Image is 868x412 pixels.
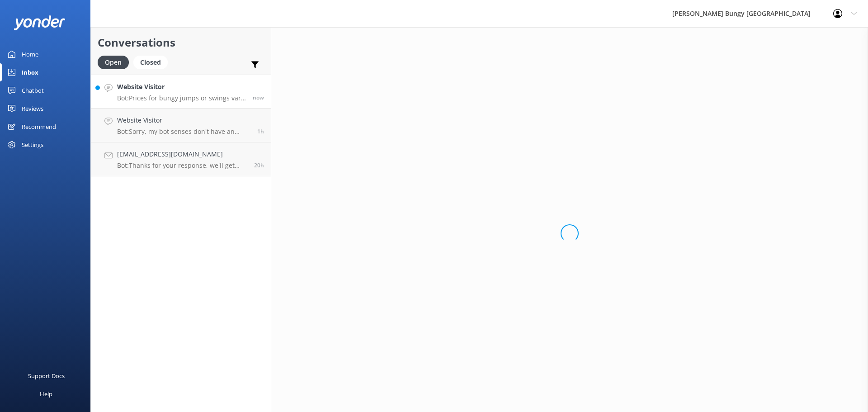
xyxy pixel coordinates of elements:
[98,57,133,67] a: Open
[117,161,247,170] p: Bot: Thanks for your response, we'll get back to you as soon as we can during opening hours.
[28,367,65,385] div: Support Docs
[98,56,129,69] div: Open
[91,109,271,142] a: Website VisitorBot:Sorry, my bot senses don't have an answer for that, please try and rephrase yo...
[117,94,246,102] p: Bot: Prices for bungy jumps or swings vary depending on the location and the thrill you choose. F...
[22,99,43,118] div: Reviews
[133,57,172,67] a: Closed
[133,56,168,69] div: Closed
[22,45,38,63] div: Home
[40,385,52,403] div: Help
[91,75,271,109] a: Website VisitorBot:Prices for bungy jumps or swings vary depending on the location and the thrill...
[117,128,250,136] p: Bot: Sorry, my bot senses don't have an answer for that, please try and rephrase your question, I...
[253,94,264,101] span: Sep 06 2025 03:40pm (UTC +12:00) Pacific/Auckland
[117,149,247,159] h4: [EMAIL_ADDRESS][DOMAIN_NAME]
[22,63,38,81] div: Inbox
[22,81,44,99] div: Chatbot
[257,128,264,135] span: Sep 06 2025 02:33pm (UTC +12:00) Pacific/Auckland
[14,15,66,30] img: yonder-white-logo.png
[22,118,56,136] div: Recommend
[91,142,271,176] a: [EMAIL_ADDRESS][DOMAIN_NAME]Bot:Thanks for your response, we'll get back to you as soon as we can...
[254,161,264,169] span: Sep 05 2025 07:29pm (UTC +12:00) Pacific/Auckland
[22,136,43,154] div: Settings
[98,34,264,51] h2: Conversations
[117,82,246,92] h4: Website Visitor
[117,115,250,125] h4: Website Visitor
